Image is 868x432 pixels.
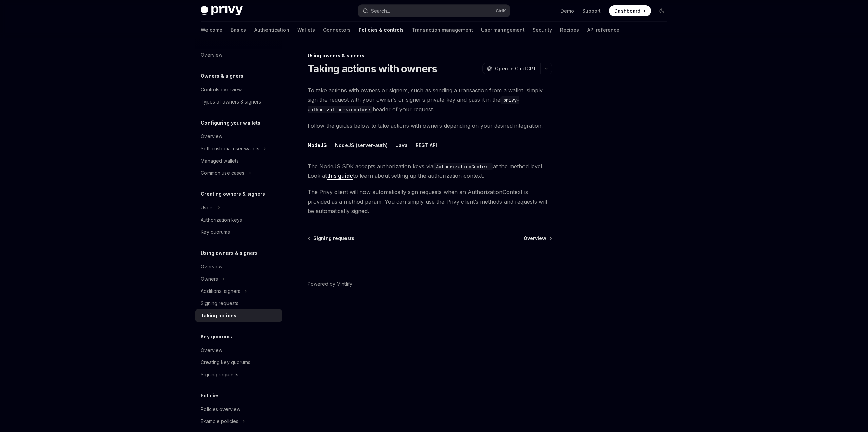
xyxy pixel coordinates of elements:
[201,371,238,379] div: Signing requests
[308,235,354,242] a: Signing requests
[195,285,282,297] button: Toggle Additional signers section
[201,72,243,80] h5: Owners & signers
[201,333,232,341] h5: Key quorums
[201,405,240,413] div: Policies overview
[201,190,265,198] h5: Creating owners & signers
[396,137,408,153] div: Java
[201,169,244,177] div: Common use cases
[416,137,437,153] div: REST API
[195,130,282,143] a: Overview
[201,346,222,354] div: Overview
[308,187,552,216] span: The Privy client will now automatically sign requests when an AuthorizationContext is provided as...
[358,5,510,17] button: Open search
[201,132,222,140] div: Overview
[195,403,282,415] a: Policies overview
[308,86,552,114] span: To take actions with owners or signers, such as sending a transaction from a wallet, simply sign ...
[412,22,473,38] a: Transaction management
[327,172,353,180] a: this guide
[482,63,540,74] button: Open in ChatGPT
[201,312,236,320] div: Taking actions
[201,392,220,400] h5: Policies
[495,65,536,72] span: Open in ChatGPT
[195,167,282,179] button: Toggle Common use cases section
[195,226,282,238] a: Key quorums
[195,202,282,214] button: Toggle Users section
[254,22,289,38] a: Authentication
[195,96,282,108] a: Types of owners & signers
[496,8,506,14] span: Ctrl K
[195,49,282,61] a: Overview
[308,281,352,287] a: Powered by Mintlify
[335,137,388,153] div: NodeJS (server-auth)
[371,7,390,15] div: Search...
[201,98,261,106] div: Types of owners & signers
[201,86,242,94] div: Controls overview
[195,297,282,309] a: Signing requests
[231,22,246,38] a: Basics
[201,275,218,283] div: Owners
[195,309,282,322] a: Taking actions
[195,344,282,356] a: Overview
[524,235,551,242] a: Overview
[308,52,552,59] div: Using owners & signers
[481,22,525,38] a: User management
[201,119,260,127] h5: Configuring your wallets
[308,62,437,75] h1: Taking actions with owners
[195,143,282,155] button: Toggle Self-custodial user wallets section
[201,51,222,59] div: Overview
[201,216,242,224] div: Authorization keys
[201,157,239,165] div: Managed wallets
[201,145,259,153] div: Self-custodial user wallets
[195,155,282,167] a: Managed wallets
[195,415,282,428] button: Toggle Example policies section
[201,287,240,295] div: Additional signers
[433,163,493,170] code: AuthorizationContext
[359,22,404,38] a: Policies & controls
[609,5,651,16] a: Dashboard
[201,228,230,236] div: Key quorums
[195,83,282,96] a: Controls overview
[201,249,258,257] h5: Using owners & signers
[297,22,315,38] a: Wallets
[524,235,546,242] span: Overview
[201,263,222,271] div: Overview
[582,7,601,14] a: Support
[201,204,214,212] div: Users
[614,7,640,14] span: Dashboard
[308,121,552,130] span: Follow the guides below to take actions with owners depending on your desired integration.
[195,369,282,381] a: Signing requests
[323,22,351,38] a: Connectors
[195,356,282,369] a: Creating key quorums
[201,22,222,38] a: Welcome
[195,261,282,273] a: Overview
[587,22,619,38] a: API reference
[195,214,282,226] a: Authorization keys
[201,6,243,16] img: dark logo
[656,5,667,16] button: Toggle dark mode
[533,22,552,38] a: Security
[201,417,238,426] div: Example policies
[560,7,574,14] a: Demo
[195,273,282,285] button: Toggle Owners section
[201,299,238,307] div: Signing requests
[308,137,327,153] div: NodeJS
[201,358,250,367] div: Creating key quorums
[313,235,354,242] span: Signing requests
[308,162,552,181] span: The NodeJS SDK accepts authorization keys via at the method level. Look at to learn about setting...
[560,22,579,38] a: Recipes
